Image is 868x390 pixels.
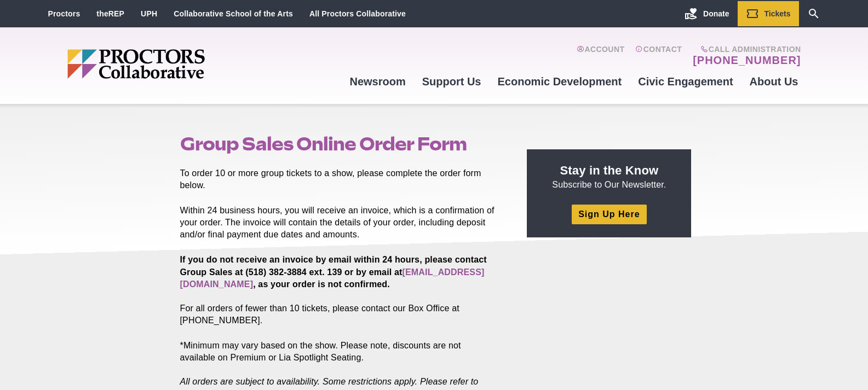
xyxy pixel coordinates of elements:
[764,9,791,18] span: Tickets
[703,9,729,18] span: Donate
[309,9,406,18] a: All Proctors Collaborative
[96,9,124,18] a: theREP
[174,9,293,18] a: Collaborative School of the Arts
[635,45,682,67] a: Contact
[67,49,289,79] img: Proctors logo
[572,205,646,224] a: Sign Up Here
[738,1,799,26] a: Tickets
[676,1,737,26] a: Donate
[180,167,502,191] p: To order 10 or more group tickets to a show, please complete the order form below.
[527,251,691,387] iframe: Advertisement
[741,67,807,96] a: About Us
[48,9,81,18] a: Proctors
[693,54,801,67] a: [PHONE_NUMBER]
[141,9,157,18] a: UPH
[540,162,678,191] p: Subscribe to Our Newsletter.
[689,45,801,54] span: Call Administration
[180,133,502,154] h1: Group Sales Online Order Form
[490,67,630,96] a: Economic Development
[799,1,829,26] a: Search
[180,255,487,288] strong: If you do not receive an invoice by email within 24 hours, please contact Group Sales at (518) 38...
[180,205,502,241] p: Within 24 business hours, you will receive an invoice, which is a confirmation of your order. The...
[341,67,413,96] a: Newsroom
[577,45,624,67] a: Account
[560,164,659,177] strong: Stay in the Know
[180,254,502,326] p: For all orders of fewer than 10 tickets, please contact our Box Office at [PHONE_NUMBER].
[630,67,741,96] a: Civic Engagement
[414,67,490,96] a: Support Us
[180,267,485,289] a: [EMAIL_ADDRESS][DOMAIN_NAME]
